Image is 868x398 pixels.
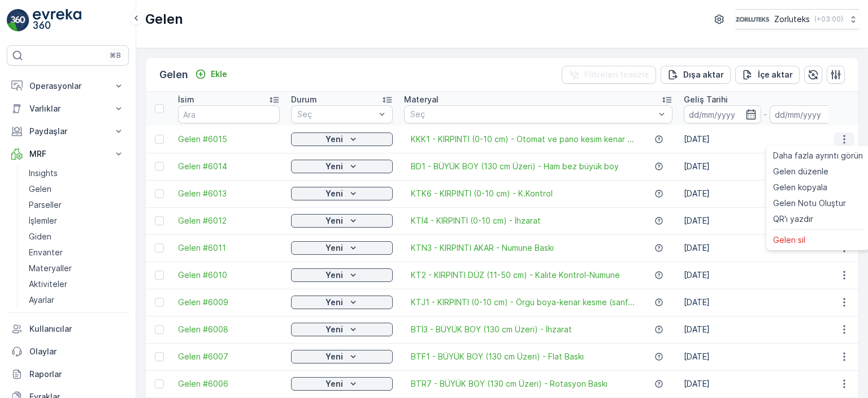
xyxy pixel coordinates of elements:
[411,242,554,254] a: KTN3 - KIRPINTI AKAR - Numune Baskı
[325,378,343,390] p: Yeni
[773,150,863,161] span: Daha fazla ayrıntı görün
[410,109,655,120] p: Seç
[29,183,51,195] p: Gelen
[178,134,280,145] a: Gelen #6015
[291,268,393,282] button: Yeni
[773,198,846,209] span: Gelen Notu Oluştur
[411,297,635,308] a: KTJ1 - KIRPINTI (0-10 cm) - Örgü boya-kenar kesme (sanf...
[404,94,439,105] p: Materyal
[29,247,63,258] p: Envanter
[325,161,343,172] p: Yeni
[769,164,867,179] a: Gelen düzenle
[178,161,280,172] span: Gelen #6014
[758,69,793,80] p: İçe aktar
[29,80,106,92] p: Operasyonlar
[683,69,724,80] p: Dışa aktar
[29,148,106,160] p: MRF
[770,105,847,123] input: dd/mm/yyyy
[291,377,393,391] button: Yeni
[29,346,124,357] p: Olaylar
[29,279,67,290] p: Aktiviteler
[178,94,194,105] p: İsim
[678,180,852,207] td: [DATE]
[291,94,317,105] p: Durum
[291,350,393,363] button: Yeni
[7,75,129,97] button: Operasyonlar
[24,245,129,260] a: Envanter
[7,97,129,120] button: Varlıklar
[178,297,280,308] a: Gelen #6009
[178,188,280,199] span: Gelen #6013
[178,215,280,226] a: Gelen #6012
[735,9,859,29] button: Zorluteks(+03:00)
[190,67,232,81] button: Ekle
[411,324,572,335] span: BTİ3 - BÜYÜK BOY (130 cm Üzeri) - İhzarat
[291,323,393,336] button: Yeni
[291,241,393,255] button: Yeni
[411,269,620,281] span: KT2 - KIRPINTI DÜZ (11-50 cm) - Kalite Kontrol-Numune
[678,289,852,316] td: [DATE]
[411,215,541,226] a: KTİ4 - KIRPINTI (0-10 cm) - İhzarat
[774,14,810,25] p: Zorluteks
[678,343,852,370] td: [DATE]
[325,269,343,281] p: Yeni
[155,243,164,253] div: Toggle Row Selected
[155,162,164,171] div: Toggle Row Selected
[291,132,393,146] button: Yeni
[7,340,129,363] a: Olaylar
[7,9,29,32] img: logo
[24,276,129,292] a: Aktiviteler
[584,69,649,80] p: Filtreleri temizle
[763,108,767,121] p: -
[297,109,375,120] p: Seç
[773,182,827,193] span: Gelen kopyala
[29,199,62,211] p: Parseller
[159,67,188,83] p: Gelen
[773,213,813,225] span: QR'ı yazdır
[155,135,164,144] div: Toggle Row Selected
[325,324,343,335] p: Yeni
[29,263,72,274] p: Materyaller
[735,66,800,84] button: İçe aktar
[211,69,227,80] p: Ekle
[178,324,280,335] a: Gelen #6008
[325,242,343,254] p: Yeni
[411,134,634,145] a: KKK1 - KIRPINTI (0-10 cm) - Otomat ve pano kesim kenar ...
[411,351,584,362] a: BTF1 - BÜYÜK BOY (130 cm Üzeri) - Flat Baskı
[678,262,852,289] td: [DATE]
[155,216,164,225] div: Toggle Row Selected
[411,161,619,172] span: BD1 - BÜYÜK BOY (130 cm Üzeri) - Ham bez büyük boy
[678,126,852,153] td: [DATE]
[7,143,129,165] button: MRF
[178,378,280,390] a: Gelen #6006
[562,66,656,84] button: Filtreleri temizle
[155,352,164,361] div: Toggle Row Selected
[678,153,852,180] td: [DATE]
[678,316,852,343] td: [DATE]
[814,15,843,24] p: ( +03:00 )
[325,297,343,308] p: Yeni
[24,181,129,197] a: Gelen
[678,370,852,397] td: [DATE]
[178,105,280,123] input: Ara
[7,120,129,143] button: Paydaşlar
[29,215,57,226] p: İşlemler
[678,207,852,234] td: [DATE]
[769,148,867,164] a: Daha fazla ayrıntı görün
[178,242,280,254] a: Gelen #6011
[155,189,164,198] div: Toggle Row Selected
[7,363,129,386] a: Raporlar
[24,292,129,308] a: Ayarlar
[178,351,280,362] span: Gelen #6007
[33,9,81,32] img: logo_light-DOdMpM7g.png
[29,103,106,114] p: Varlıklar
[29,126,106,137] p: Paydaşlar
[155,325,164,334] div: Toggle Row Selected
